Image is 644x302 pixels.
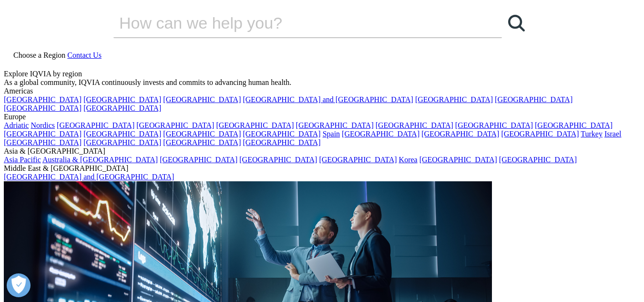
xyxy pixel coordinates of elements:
div: Asia & [GEOGRAPHIC_DATA] [4,147,640,156]
a: [GEOGRAPHIC_DATA] [4,130,82,138]
a: [GEOGRAPHIC_DATA] [535,121,613,129]
a: [GEOGRAPHIC_DATA] [163,130,241,138]
a: [GEOGRAPHIC_DATA] [4,138,82,146]
input: Search [113,9,475,37]
a: [GEOGRAPHIC_DATA] [83,138,161,146]
div: Europe [4,113,640,121]
a: [GEOGRAPHIC_DATA] [376,121,453,129]
a: [GEOGRAPHIC_DATA] [83,95,161,104]
div: Explore IQVIA by region [4,70,640,78]
a: [GEOGRAPHIC_DATA] [501,130,579,138]
a: [GEOGRAPHIC_DATA] [243,138,320,146]
a: [GEOGRAPHIC_DATA] [319,156,397,164]
a: [GEOGRAPHIC_DATA] [83,130,161,138]
a: [GEOGRAPHIC_DATA] [4,95,82,104]
a: [GEOGRAPHIC_DATA] [421,130,499,138]
a: [GEOGRAPHIC_DATA] [455,121,533,129]
button: Open Preferences [7,273,31,297]
a: Israel [604,130,622,138]
div: Americas [4,87,640,95]
a: [GEOGRAPHIC_DATA] [216,121,294,129]
a: Nordics [31,121,55,129]
div: As a global community, IQVIA continuously invests and commits to advancing human health. [4,78,640,87]
a: Spain [323,130,340,138]
a: Contact Us [67,51,102,59]
a: [GEOGRAPHIC_DATA] and [GEOGRAPHIC_DATA] [4,173,174,181]
a: Search [502,9,531,37]
a: [GEOGRAPHIC_DATA] [499,156,577,164]
a: Australia & [GEOGRAPHIC_DATA] [42,156,158,164]
a: [GEOGRAPHIC_DATA] [163,138,241,146]
a: Adriatic [4,121,29,129]
a: [GEOGRAPHIC_DATA] [243,130,320,138]
a: [GEOGRAPHIC_DATA] [4,104,82,112]
span: Choose a Region [13,51,65,59]
a: Korea [399,156,418,164]
div: Middle East & [GEOGRAPHIC_DATA] [4,164,640,173]
a: [GEOGRAPHIC_DATA] [296,121,374,129]
a: [GEOGRAPHIC_DATA] [419,156,497,164]
a: [GEOGRAPHIC_DATA] [342,130,419,138]
a: [GEOGRAPHIC_DATA] [160,156,237,164]
a: Asia Pacific [4,156,41,164]
a: [GEOGRAPHIC_DATA] [163,95,241,104]
a: [GEOGRAPHIC_DATA] [239,156,317,164]
a: [GEOGRAPHIC_DATA] [415,95,493,104]
a: [GEOGRAPHIC_DATA] and [GEOGRAPHIC_DATA] [243,95,413,104]
a: Turkey [581,130,603,138]
a: [GEOGRAPHIC_DATA] [495,95,572,104]
a: [GEOGRAPHIC_DATA] [57,121,134,129]
svg: Search [508,15,525,31]
a: [GEOGRAPHIC_DATA] [83,104,161,112]
a: [GEOGRAPHIC_DATA] [136,121,214,129]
